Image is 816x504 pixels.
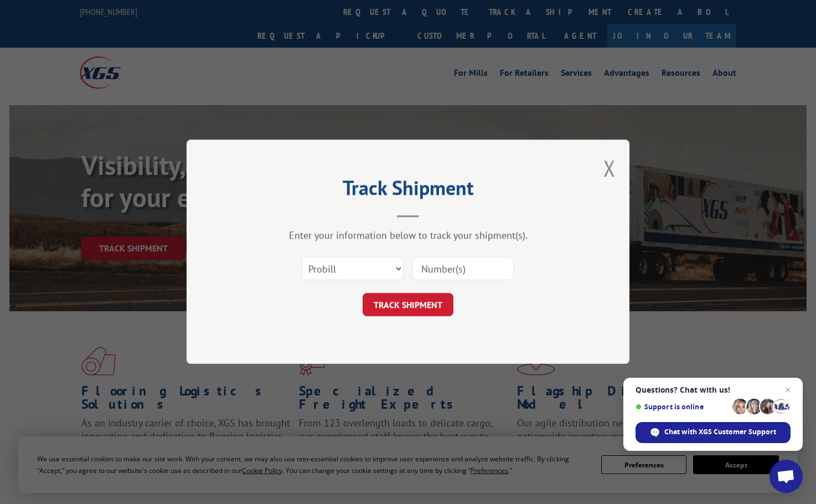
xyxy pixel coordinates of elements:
[636,385,791,394] span: Questions? Chat with us!
[636,403,729,411] span: Support is online
[363,294,453,317] button: TRACK SHIPMENT
[664,427,776,437] span: Chat with XGS Customer Support
[636,422,791,443] div: Chat with XGS Customer Support
[242,180,574,201] h2: Track Shipment
[603,153,616,183] button: Close modal
[769,460,803,493] div: Open chat
[412,258,514,281] input: Number(s)
[242,229,574,242] div: Enter your information below to track your shipment(s).
[781,383,794,397] span: Close chat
